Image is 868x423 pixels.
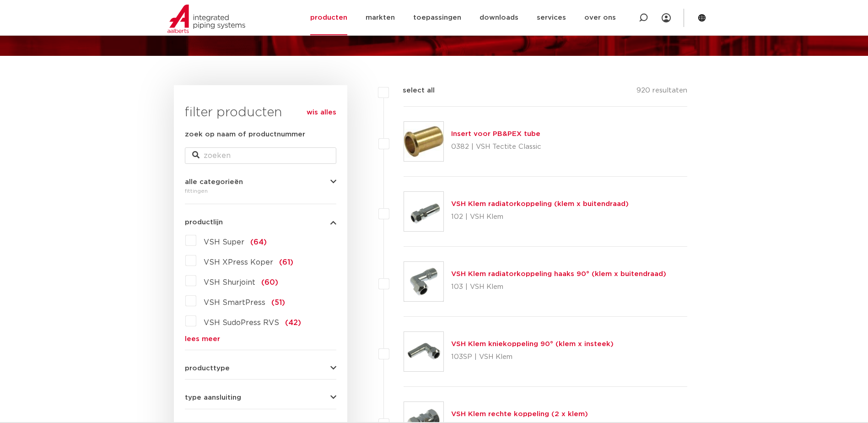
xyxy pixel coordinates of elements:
span: VSH SudoPress RVS [204,319,279,326]
p: 103 | VSH Klem [451,280,666,294]
a: lees meer [185,336,336,342]
p: 102 | VSH Klem [451,210,629,224]
p: 103SP | VSH Klem [451,350,614,364]
h3: filter producten [185,103,336,122]
p: 0382 | VSH Tectite Classic [451,140,541,154]
div: fittingen [185,185,336,196]
a: VSH Klem kniekoppeling 90° (klem x insteek) [451,341,614,347]
button: alle categorieën [185,179,336,185]
a: VSH Klem rechte koppeling (2 x klem) [451,411,588,418]
button: producttype [185,365,336,372]
span: type aansluiting [185,394,241,401]
span: (60) [261,279,278,286]
a: Insert voor PB&PEX tube [451,130,540,137]
img: Thumbnail for Insert voor PB&PEX tube [404,122,443,161]
span: VSH Super [204,239,244,246]
span: alle categorieën [185,179,243,185]
label: select all [389,85,435,96]
span: (42) [285,319,301,326]
a: VSH Klem radiatorkoppeling (klem x buitendraad) [451,201,629,207]
span: VSH SmartPress [204,299,265,306]
span: (64) [250,239,267,246]
img: Thumbnail for VSH Klem radiatorkoppeling haaks 90° (klem x buitendraad) [404,262,443,301]
input: zoeken [185,147,336,164]
a: wis alles [307,107,336,118]
p: 920 resultaten [636,85,687,99]
label: zoek op naam of productnummer [185,129,305,140]
button: type aansluiting [185,394,336,401]
span: VSH Shurjoint [204,279,255,286]
a: VSH Klem radiatorkoppeling haaks 90° (klem x buitendraad) [451,271,666,277]
span: producttype [185,365,230,372]
span: productlijn [185,219,223,226]
span: (51) [271,299,285,306]
img: Thumbnail for VSH Klem kniekoppeling 90° (klem x insteek) [404,332,443,371]
button: productlijn [185,219,336,226]
span: (61) [279,259,293,266]
span: VSH XPress Koper [204,259,273,266]
img: Thumbnail for VSH Klem radiatorkoppeling (klem x buitendraad) [404,192,443,231]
